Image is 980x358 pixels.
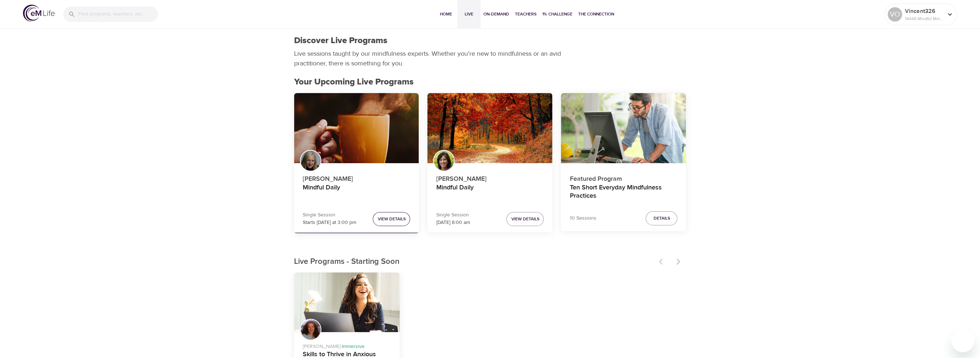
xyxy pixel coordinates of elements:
[78,6,158,22] input: Find programs, teachers, etc...
[570,171,677,184] p: Featured Program
[436,184,544,201] h4: Mindful Daily
[905,15,943,22] p: 14448 Mindful Minutes
[578,10,614,18] span: The Connection
[427,93,552,164] button: Mindful Daily
[373,212,410,226] button: View Details
[460,10,478,18] span: Live
[436,171,544,184] p: [PERSON_NAME]
[294,36,387,46] h1: Discover Live Programs
[436,211,470,219] p: Single Session
[561,93,686,164] button: Ten Short Everyday Mindfulness Practices
[294,49,563,68] p: Live sessions taught by our mindfulness experts. Whether you're new to mindfulness or an avid pra...
[437,10,455,18] span: Home
[515,10,537,18] span: Teachers
[294,272,400,332] button: Skills to Thrive in Anxious Times
[23,5,55,22] img: logo
[294,77,686,87] h2: Your Upcoming Live Programs
[342,343,364,350] span: Immersive
[294,256,655,268] p: Live Programs - Starting Soon
[905,7,943,15] p: Vincent326
[483,10,509,18] span: On-Demand
[646,211,677,225] button: Details
[377,215,405,223] span: View Details
[303,211,356,219] p: Single Session
[951,329,974,352] iframe: Button to launch messaging window
[303,184,410,201] h4: Mindful Daily
[303,340,391,350] p: [PERSON_NAME] ·
[511,215,539,223] span: View Details
[542,10,572,18] span: 1% Challenge
[653,215,670,222] span: Details
[570,184,677,201] h4: Ten Short Everyday Mindfulness Practices
[888,7,902,22] div: VO
[506,212,544,226] button: View Details
[294,93,419,164] button: Mindful Daily
[303,219,356,226] p: Starts [DATE] at 3:00 pm
[303,171,410,184] p: [PERSON_NAME]
[436,219,470,226] p: [DATE] 8:00 am
[570,215,596,222] p: 10 Sessions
